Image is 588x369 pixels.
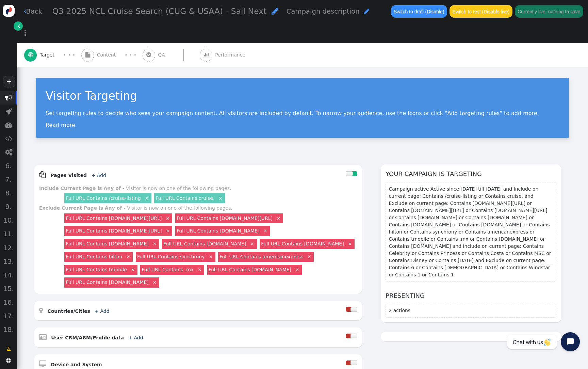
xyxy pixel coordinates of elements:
[151,279,158,285] a: ×
[249,240,255,246] a: ×
[386,291,556,300] h6: Presenting
[219,254,303,259] a: Full URL Contains americanexpress
[40,51,58,59] span: Target
[197,266,203,272] a: ×
[51,335,124,340] b: User CRM/ABM/Profile data
[151,240,158,246] a: ×
[17,23,33,43] a: ⋮
[50,173,87,178] b: Pages Visited
[128,335,143,340] a: + Add
[165,215,171,221] a: ×
[450,5,512,17] button: Switch to test (Disable live)
[66,215,162,221] a: Full URL Contains [DOMAIN_NAME][URL]
[272,7,278,15] span: 
[364,8,370,15] span: 
[66,241,148,246] a: Full URL Contains [DOMAIN_NAME]
[125,50,136,60] div: · · ·
[126,186,231,191] div: Visitor is now on one of the following pages.
[144,195,150,201] a: ×
[294,266,300,272] a: ×
[137,254,205,259] a: Full URL Contains synchrony
[52,6,267,16] span: Q3 2025 NCL Cruise Search (CUG & USAA) - Sail Next
[276,215,282,221] a: ×
[127,205,232,211] div: Visitor is now on one of the following pages.
[165,227,171,234] a: ×
[203,52,209,58] span: 
[5,108,12,115] span: 
[389,308,410,313] span: 2 actions
[3,76,15,87] a: +
[85,52,90,58] span: 
[39,173,117,178] a:  Pages Visited + Add
[66,228,162,234] a: Full URL Contains [DOMAIN_NAME][URL]
[28,52,33,58] span: 
[143,43,200,67] a:  QA
[347,240,353,246] a: ×
[163,241,246,246] a: Full URL Contains [DOMAIN_NAME]
[2,343,16,355] a: 
[47,308,90,314] b: Countries/Cities
[39,334,47,340] span: 
[146,52,151,58] span: 
[64,50,75,60] div: · · ·
[5,122,12,128] span: 
[130,266,136,272] a: ×
[5,94,12,101] span: 
[24,43,81,67] a:  Target · · ·
[177,228,259,234] a: Full URL Contains [DOMAIN_NAME]
[5,149,12,156] span: 
[208,253,214,259] a: ×
[39,307,43,314] span: 
[24,8,26,15] span: 
[158,51,168,59] span: QA
[287,7,360,15] span: Campaign description
[66,254,122,259] a: Full URL Contains hilton
[92,173,106,178] a: + Add
[14,21,23,31] a: 
[18,22,20,30] span: 
[39,186,125,191] b: Include Current Page is Any of -
[386,169,556,178] h6: Your campaign is targeting
[66,279,148,285] a: Full URL Contains [DOMAIN_NAME]
[66,195,141,201] a: Full URL Contains /cruise-listing
[39,205,126,211] b: Exclude Current Page is Any of -
[46,110,559,116] p: Set targeting rules to decide who sees your campaign content. All visitors are included by defaul...
[95,308,109,314] a: + Add
[177,215,273,221] a: Full URL Contains [DOMAIN_NAME][URL]
[386,182,556,282] section: Campaign active Active since [DATE] till [DATE] and Include on current page: Contains /cruise-lis...
[39,362,113,367] a:  Device and System
[156,195,214,201] a: Full URL Contains cruise.
[125,253,131,259] a: ×
[39,308,120,314] a:  Countries/Cities + Add
[209,267,291,272] a: Full URL Contains [DOMAIN_NAME]
[51,362,102,367] b: Device and System
[66,267,127,272] a: Full URL Contains tmobile
[3,5,15,17] img: logo-icon.svg
[24,6,43,16] a: Back
[46,87,559,105] div: Visitor Targeting
[391,5,447,17] button: Switch to draft (Disable)
[5,135,12,142] span: 
[217,195,224,201] a: ×
[142,267,194,272] a: Full URL Contains .mx
[39,171,46,178] span: 
[46,122,77,128] a: Read more.
[39,360,46,367] span: 
[200,43,261,67] a:  Performance
[515,5,583,17] button: Currently live: nothing to save
[97,51,119,59] span: Content
[262,227,268,234] a: ×
[306,253,312,259] a: ×
[6,346,11,353] span: 
[6,358,11,363] span: 
[261,241,344,246] a: Full URL Contains [DOMAIN_NAME]
[39,335,154,340] a:  User CRM/ABM/Profile data + Add
[215,51,248,59] span: Performance
[81,43,143,67] a:  Content · · ·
